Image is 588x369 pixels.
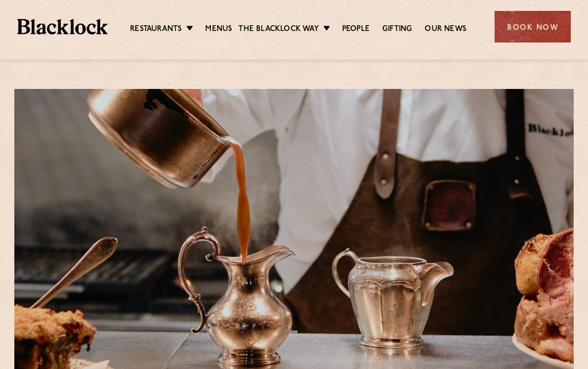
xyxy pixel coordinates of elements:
a: Menus [205,24,232,36]
a: Gifting [382,24,412,36]
img: BL_Textured_Logo-footer-cropped.svg [17,19,108,34]
a: Our News [425,24,467,36]
a: People [342,24,370,36]
a: The Blacklock Way [238,24,318,36]
a: Restaurants [130,24,182,36]
div: Book Now [495,11,571,42]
